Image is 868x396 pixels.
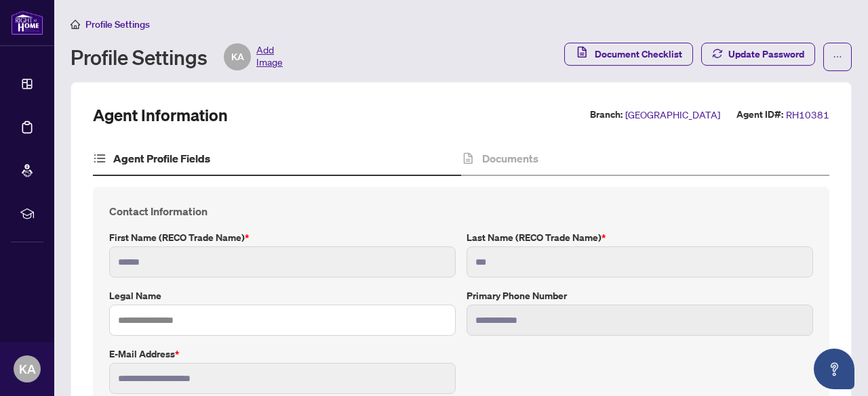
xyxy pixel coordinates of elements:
label: Legal Name [109,288,456,303]
h4: Documents [482,150,538,167]
span: Document Checklist [595,43,682,65]
h4: Contact Information [109,203,813,219]
label: Agent ID#: [736,107,783,123]
label: Branch: [590,107,623,123]
span: RH10381 [786,107,829,123]
label: Primary Phone Number [467,288,813,303]
label: E-mail Address [109,347,456,361]
span: KA [231,49,244,64]
div: Profile Settings [71,43,283,70]
span: home [71,20,80,29]
span: [GEOGRAPHIC_DATA] [625,107,720,123]
img: logo [11,10,43,35]
span: Profile Settings [85,18,150,30]
label: Last Name (RECO Trade Name) [467,230,813,245]
button: Update Password [701,43,815,66]
h4: Agent Profile Fields [113,150,210,167]
span: ellipsis [833,52,842,62]
button: Open asap [814,349,854,389]
span: Update Password [728,43,804,65]
button: Document Checklist [564,43,693,66]
label: First Name (RECO Trade Name) [109,230,456,245]
span: Add Image [256,43,283,70]
span: KA [19,359,36,378]
h2: Agent Information [93,104,228,126]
